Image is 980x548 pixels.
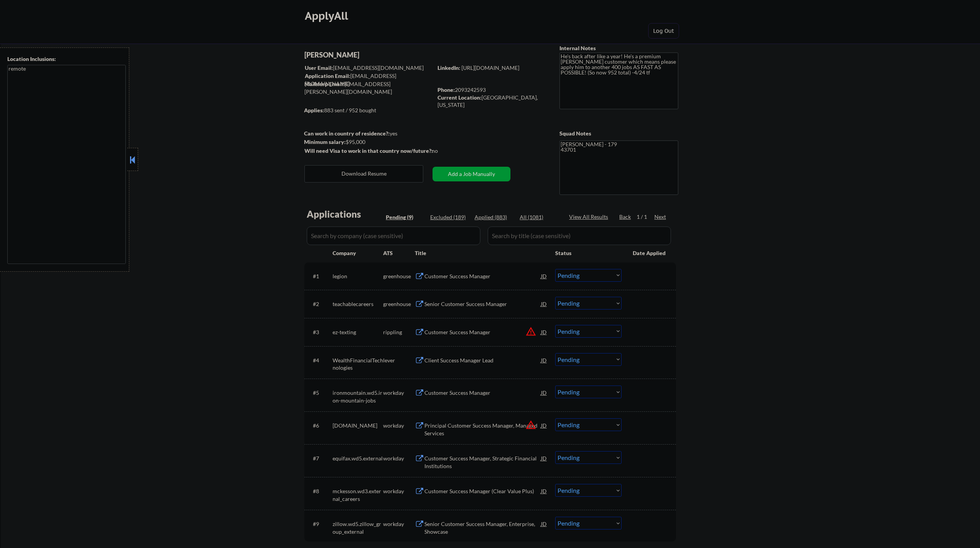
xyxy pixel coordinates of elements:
div: Internal Notes [559,44,678,52]
div: Squad Notes [559,130,678,137]
button: Download Resume [304,165,423,183]
div: JD [540,269,548,283]
div: Title [415,249,548,257]
div: workday [383,455,415,462]
div: $95,000 [304,138,433,146]
div: JD [540,451,548,465]
div: Customer Success Manager (Clear Value Plus) [424,487,541,495]
div: Senior Customer Success Manager, Enterprise, Showcase [424,520,541,535]
div: lever [383,357,415,364]
div: workday [383,487,415,495]
strong: Can work in country of residence?: [304,130,390,137]
div: #4 [313,357,326,364]
strong: LinkedIn: [438,64,460,71]
div: Location Inclusions: [7,55,126,63]
div: [EMAIL_ADDRESS][DOMAIN_NAME] [305,72,433,87]
div: Principal Customer Success Manager, Managed Services [424,422,541,437]
a: [URL][DOMAIN_NAME] [461,64,519,71]
div: JD [540,353,548,367]
div: Date Applied [633,249,667,257]
strong: Application Email: [305,73,350,79]
div: rippling [383,328,415,336]
div: workday [383,520,415,528]
div: [GEOGRAPHIC_DATA], [US_STATE] [438,94,547,109]
div: JD [540,386,548,399]
button: warning_amber [525,419,536,430]
div: 2093242593 [438,86,547,94]
div: [EMAIL_ADDRESS][DOMAIN_NAME] [305,64,433,72]
div: no [432,147,454,155]
div: JD [540,517,548,531]
div: yes [304,130,430,137]
div: #7 [313,455,326,462]
div: 883 sent / 952 bought [304,107,433,114]
div: 1 / 1 [637,213,654,221]
div: Company [333,249,383,257]
div: [EMAIL_ADDRESS][PERSON_NAME][DOMAIN_NAME] [304,80,433,95]
div: Client Success Manager Lead [424,357,541,364]
button: Add a Job Manually [433,167,510,181]
div: #3 [313,328,326,336]
div: ATS [383,249,415,257]
div: JD [540,418,548,432]
input: Search by company (case sensitive) [307,227,480,245]
div: teachablecareers [333,300,383,308]
div: ApplyAll [305,9,350,22]
div: workday [383,389,415,397]
strong: Applies: [304,107,324,113]
div: workday [383,422,415,430]
input: Search by title (case sensitive) [488,227,671,245]
div: [PERSON_NAME] [304,50,463,60]
div: #6 [313,422,326,430]
strong: Mailslurp Email: [304,81,345,87]
div: #2 [313,300,326,308]
div: Applications [307,210,383,219]
strong: Minimum salary: [304,139,346,145]
div: JD [540,297,548,311]
div: Next [654,213,667,221]
div: JD [540,484,548,498]
div: Status [555,246,622,260]
div: Senior Customer Success Manager [424,300,541,308]
div: greenhouse [383,272,415,280]
div: All (1081) [520,213,558,221]
div: JD [540,325,548,339]
div: ez-texting [333,328,383,336]
div: legion [333,272,383,280]
div: #1 [313,272,326,280]
div: equifax.wd5.external [333,455,383,462]
strong: User Email: [305,64,333,71]
div: greenhouse [383,300,415,308]
div: [DOMAIN_NAME] [333,422,383,430]
div: #5 [313,389,326,397]
div: Back [619,213,632,221]
div: View All Results [569,213,610,221]
div: #9 [313,520,326,528]
div: Excluded (189) [430,213,469,221]
div: Applied (883) [475,213,513,221]
div: zillow.wd5.zillow_group_external [333,520,383,535]
strong: Current Location: [438,94,482,101]
div: WealthFinancialTechnologies [333,357,383,372]
div: Customer Success Manager, Strategic Financial Institutions [424,455,541,470]
div: Customer Success Manager [424,328,541,336]
div: Customer Success Manager [424,389,541,397]
div: Customer Success Manager [424,272,541,280]
div: #8 [313,487,326,495]
strong: Phone: [438,86,455,93]
div: Pending (9) [386,213,424,221]
div: mckesson.wd3.external_careers [333,487,383,502]
button: Log Out [648,23,679,39]
strong: Will need Visa to work in that country now/future?: [304,147,433,154]
button: warning_amber [525,326,536,337]
div: ironmountain.wd5.iron-mountain-jobs [333,389,383,404]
